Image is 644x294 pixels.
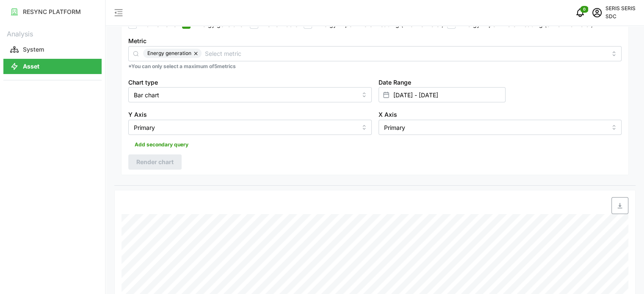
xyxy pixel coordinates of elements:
p: SERIS SERIS [605,5,636,13]
label: Y Axis [128,110,147,119]
label: X Axis [379,110,397,119]
button: RESYNC PLATFORM [3,4,102,19]
a: RESYNC PLATFORM [3,3,102,20]
label: Chart type [128,78,158,87]
a: Asset [3,58,102,75]
button: Asset [3,59,102,74]
button: Render chart [128,154,182,170]
button: notifications [572,4,589,21]
input: Select chart type [128,87,372,102]
p: Analysis [3,27,102,39]
p: System [23,45,44,54]
input: Select date range [379,87,506,102]
p: *You can only select a maximum of 5 metrics [128,63,622,70]
span: Add secondary query [135,139,188,151]
p: Asset [23,62,39,71]
button: schedule [589,4,605,21]
button: Add secondary query [128,138,195,151]
input: Select Y axis [128,120,372,135]
p: SDC [605,13,636,21]
label: Metric [128,36,146,46]
span: 0 [583,6,586,12]
span: Energy generation [147,49,191,58]
input: Select metric [205,49,607,58]
button: System [3,42,102,57]
a: System [3,41,102,58]
span: Render chart [136,155,174,169]
input: Select X axis [379,120,622,135]
p: RESYNC PLATFORM [23,8,81,16]
label: Date Range [379,78,411,87]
